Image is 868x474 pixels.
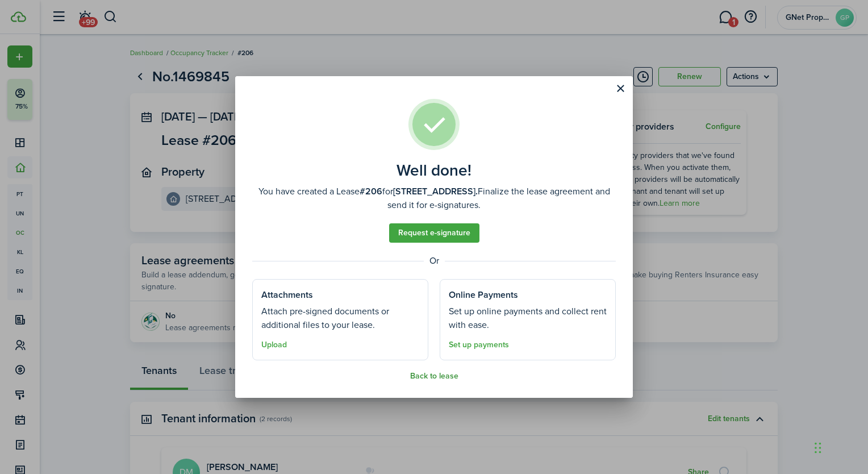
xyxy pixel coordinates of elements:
[611,79,630,98] button: Close modal
[261,340,287,350] button: Upload
[410,372,458,381] button: Back to lease
[815,431,821,465] div: Drag
[389,223,479,243] a: Request e-signature
[261,305,419,332] well-done-section-description: Attach pre-signed documents or additional files to your lease.
[449,340,509,350] a: Set up payments
[252,254,616,268] well-done-separator: Or
[393,185,478,198] b: [STREET_ADDRESS].
[360,185,382,198] b: #206
[449,305,607,332] well-done-section-description: Set up online payments and collect rent with ease.
[261,288,313,302] well-done-section-title: Attachments
[449,288,518,302] well-done-section-title: Online Payments
[252,185,616,212] well-done-description: You have created a Lease for Finalize the lease agreement and send it for e-signatures.
[397,161,471,180] well-done-title: Well done!
[811,419,868,474] iframe: Chat Widget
